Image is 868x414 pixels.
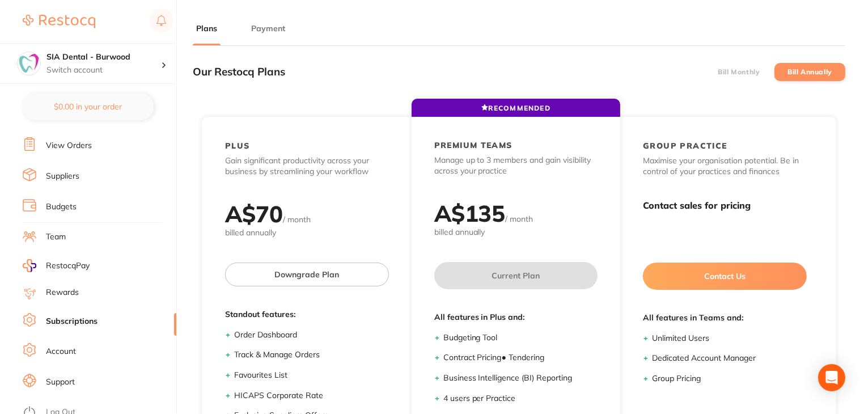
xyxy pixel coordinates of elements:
[234,349,389,361] li: Track & Manage Orders
[443,332,598,344] li: Budgeting Tool
[643,200,807,211] h3: Contact sales for pricing
[506,214,533,224] span: / month
[434,227,598,238] span: billed annually
[46,316,98,327] a: Subscriptions
[18,52,40,75] img: SIA Dental - Burwood
[225,263,389,286] button: Downgrade Plan
[248,23,289,34] button: Payment
[643,155,807,178] p: Maximise your organisation potential. Be in control of your practices and finances
[234,390,389,402] li: HICAPS Corporate Rate
[46,377,75,388] a: Support
[225,155,389,178] p: Gain significant productivity across your business by streamlining your workflow
[818,364,845,391] div: Open Intercom Messenger
[23,259,90,272] a: RestocqPay
[46,260,90,272] span: RestocqPay
[225,141,250,151] h2: PLUS
[718,68,760,76] label: Bill Monthly
[46,201,77,213] a: Budgets
[46,346,76,357] a: Account
[434,199,506,227] h2: A$ 135
[46,52,161,63] h4: SIA Dental - Burwood
[652,333,807,344] li: Unlimited Users
[23,9,95,35] a: Restocq Logo
[193,23,221,34] button: Plans
[23,259,36,272] img: RestocqPay
[434,262,598,289] button: Current Plan
[225,227,389,239] span: billed annually
[643,263,807,290] button: Contact Us
[225,200,283,228] h2: A$ 70
[443,352,598,364] li: Contract Pricing ● Tendering
[234,370,389,381] li: Favourites List
[434,140,513,150] h2: PREMIUM TEAMS
[434,312,598,323] span: All features in Plus and:
[652,373,807,385] li: Group Pricing
[443,373,598,384] li: Business Intelligence (BI) Reporting
[46,65,161,76] p: Switch account
[193,66,285,78] h3: Our Restocq Plans
[481,104,551,112] span: RECOMMENDED
[225,309,389,320] span: Standout features:
[23,15,95,28] img: Restocq Logo
[643,312,807,324] span: All features in Teams and:
[283,214,311,225] span: / month
[46,231,66,243] a: Team
[46,140,92,151] a: View Orders
[23,93,154,120] button: $0.00 in your order
[46,287,79,298] a: Rewards
[787,68,832,76] label: Bill Annually
[46,171,79,182] a: Suppliers
[434,155,598,177] p: Manage up to 3 members and gain visibility across your practice
[234,329,389,341] li: Order Dashboard
[652,353,807,364] li: Dedicated Account Manager
[643,141,727,151] h2: GROUP PRACTICE
[443,393,598,404] li: 4 users per Practice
